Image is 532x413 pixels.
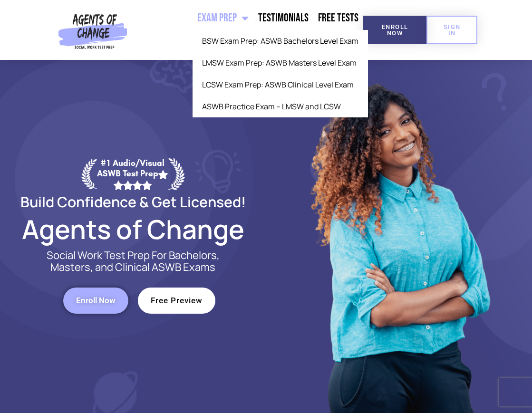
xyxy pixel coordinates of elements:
[97,158,168,190] div: #1 Audio/Visual ASWB Test Prep
[63,288,128,314] a: Enroll Now
[253,6,313,30] a: Testimonials
[193,96,368,117] a: ASWB Practice Exam – LMSW and LCSW
[442,24,462,36] span: SIGN IN
[193,74,368,96] a: LCSW Exam Prep: ASWB Clinical Level Exam
[363,16,426,44] a: Enroll Now
[426,16,477,44] a: SIGN IN
[151,297,203,305] span: Free Preview
[193,30,368,52] a: BSW Exam Prep: ASWB Bachelors Level Exam
[378,24,411,36] span: Enroll Now
[193,30,368,117] ul: Exam Prep
[193,6,253,30] a: Exam Prep
[131,6,363,54] nav: Menu
[76,297,116,305] span: Enroll Now
[38,250,228,273] p: Social Work Test Prep For Bachelors, Masters, and Clinical ASWB Exams
[313,6,363,30] a: Free Tests
[138,288,215,314] a: Free Preview
[193,52,368,74] a: LMSW Exam Prep: ASWB Masters Level Exam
